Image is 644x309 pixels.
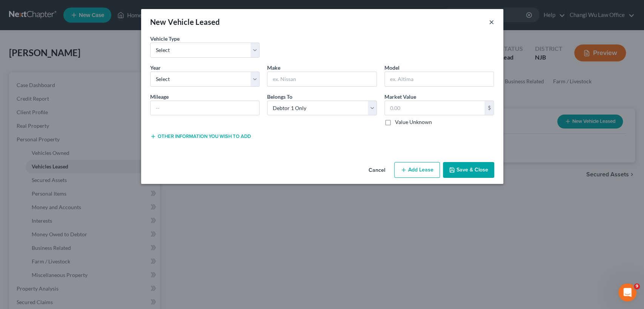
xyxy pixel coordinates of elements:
span: Year [150,64,161,71]
span: Vehicle Type [150,35,180,42]
input: -- [151,101,260,115]
button: Add Lease [394,162,440,178]
span: Model [384,64,400,71]
input: ex. Nissan [267,72,377,86]
span: Make [267,64,280,71]
div: $ [484,101,493,115]
label: Mileage [150,93,169,101]
button: × [489,17,494,26]
button: Other information you wish to add [150,133,251,139]
input: ex. Altima [385,72,494,86]
button: Cancel [363,163,391,178]
div: New Vehicle Leased [150,17,220,27]
label: Market Value [384,93,416,101]
span: Belongs To [267,93,292,100]
label: Value Unknown [395,118,432,126]
iframe: Intercom live chat [618,283,636,301]
input: 0.00 [385,101,485,115]
button: Save & Close [443,162,494,178]
span: 9 [634,283,640,289]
